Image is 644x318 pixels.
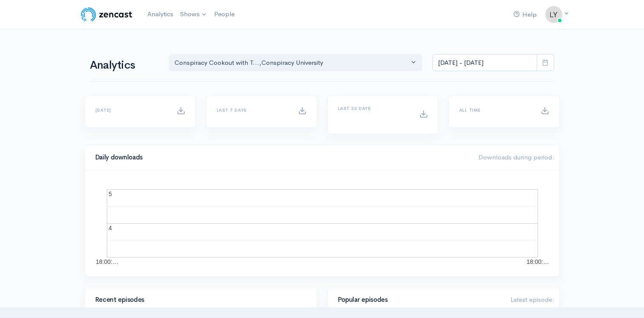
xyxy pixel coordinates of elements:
[432,54,537,72] input: analytics date range selector
[109,225,112,231] text: 4
[527,258,549,265] text: 18:00:…
[96,258,118,265] text: 18:00:…
[169,54,423,72] button: Conspiracy Cookout with T..., Conspiracy University
[510,6,540,24] a: Help
[95,296,301,304] h4: Recent episodes
[80,6,134,23] img: ZenCast Logo
[478,153,554,161] span: Downloads during period:
[459,108,530,113] h6: All time
[95,108,166,113] h6: [DATE]
[144,5,177,23] a: Analytics
[90,59,159,72] h1: Analytics
[177,5,211,24] a: Shows
[109,191,112,197] text: 5
[175,58,409,68] div: Conspiracy Cookout with T... , Conspiracy University
[211,5,238,23] a: People
[217,108,288,113] h6: Last 7 days
[95,181,549,266] svg: A chart.
[95,154,468,161] h4: Daily downloads
[545,6,562,23] img: ...
[510,295,554,304] span: Latest episode:
[338,106,409,111] h6: Last 30 days
[338,296,500,304] h4: Popular episodes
